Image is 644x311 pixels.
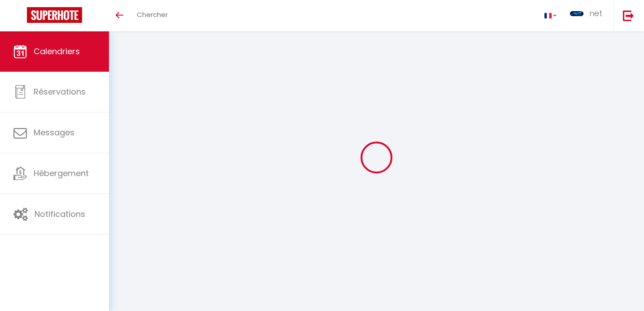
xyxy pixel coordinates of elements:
[34,168,89,179] span: Hébergement
[623,10,634,21] img: logout
[589,8,602,19] span: net
[27,7,82,23] img: Super Booking
[570,11,583,16] img: ...
[34,46,80,57] span: Calendriers
[137,10,168,19] span: Chercher
[35,208,85,220] span: Notifications
[34,86,86,97] span: Réservations
[34,127,74,138] span: Messages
